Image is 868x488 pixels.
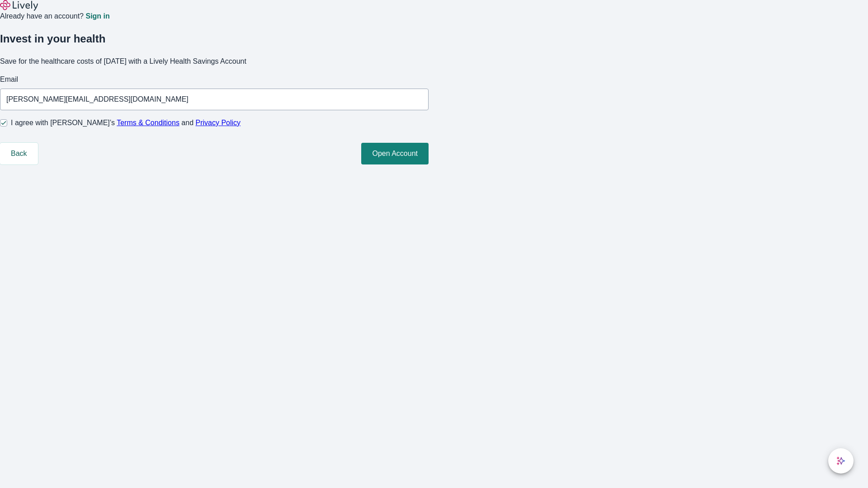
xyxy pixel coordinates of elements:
a: Sign in [85,13,109,20]
button: chat [828,448,854,474]
a: Terms & Conditions [117,119,179,127]
svg: Lively AI Assistant [836,456,845,465]
span: I agree with [PERSON_NAME]’s and [11,117,241,128]
button: Open Account [361,143,429,164]
a: Privacy Policy [196,119,241,127]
